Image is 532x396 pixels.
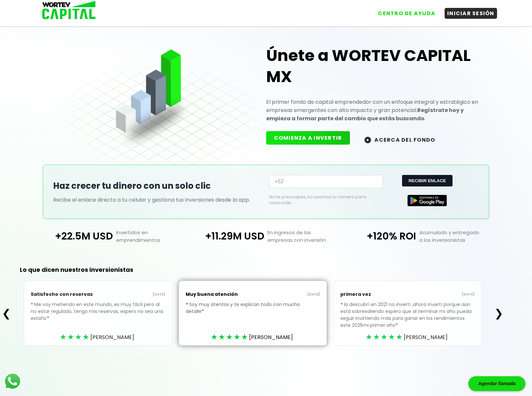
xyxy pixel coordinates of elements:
[445,8,497,19] button: INICIAR SESIÓN
[266,98,479,123] p: El primer fondo de capital emprendedor con un enfoque integral y estratégico en empresas emergent...
[416,229,493,244] p: Acumulado y entregado a los inversionistas
[357,132,443,147] button: ACERCA DEL FONDO
[53,196,263,204] p: Recibe el enlace directo a tu celular y gestiona tus inversiones desde la app.
[186,301,189,308] span: ❝
[266,45,479,87] h1: Únete a WORTEV CAPITAL MX
[31,301,165,332] p: Me voy metiendo en este mundo, es muy fácil pero al no estar regulado, tengo mis reservas, espero...
[266,106,464,122] strong: Regístrate hoy y empieza a formar parte del cambio que estás buscando
[190,229,265,244] p: +11.29M USD
[340,301,344,308] span: ❝
[364,137,371,143] img: wortev-capital-acerca-del-fondo
[98,292,165,297] p: [DATE]
[113,229,190,244] p: Invertidos en emprendimientos
[202,308,205,315] span: ❞
[407,195,447,206] img: Google Play
[407,292,475,297] p: [DATE]
[31,301,34,308] span: ❝
[269,194,372,206] p: No te preocupes, no usamos tu número para nada más.
[47,315,50,322] span: ❞
[369,3,438,19] a: CENTRO DE AYUDA
[340,288,408,301] p: primera vez
[404,333,448,341] span: [PERSON_NAME]
[253,292,320,297] p: [DATE]
[438,3,497,19] a: INICIAR SESIÓN
[468,376,525,391] div: Agendar llamada
[3,372,22,390] img: logos_whatsapp-icon.242b2217.svg
[60,332,90,342] div: ★★★★
[186,288,253,301] p: Muy buena atención
[249,333,293,341] span: [PERSON_NAME]
[402,175,453,186] button: RECIBIR ENLACE
[266,131,350,145] button: COMIENZA A INVERTIR
[340,301,475,339] p: la descubrí en 2021 no invertí ,ahora invertí porque aún está sobresaliendo espero que al termina...
[90,333,134,341] span: [PERSON_NAME]
[492,307,505,320] button: ❯
[53,180,263,192] h2: Haz crecer tu dinero con un solo clic
[31,288,98,301] p: Satisfecho con reservas
[395,322,399,328] span: ❞
[366,332,404,342] div: ★★★★★
[264,229,342,244] p: En ingresos de las empresas con inversión
[266,135,357,143] a: COMIENZA A INVERTIR
[375,8,438,19] button: CENTRO DE AYUDA
[186,301,320,325] p: Soy muy atentos y te explican todo con mucho detalle
[342,229,416,244] p: +120% ROI
[211,332,249,342] div: ★★★★★
[39,229,113,244] p: +22.5M USD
